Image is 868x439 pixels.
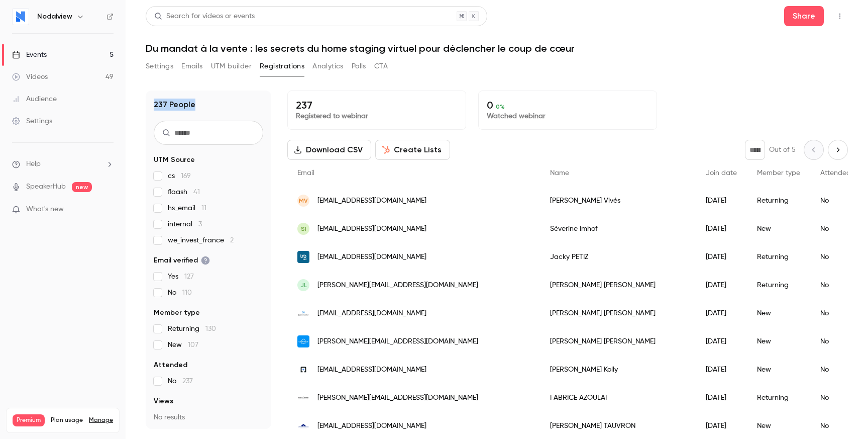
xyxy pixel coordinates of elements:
div: [DATE] [696,215,747,243]
span: Join date [706,169,737,177]
span: Yes [168,272,194,282]
div: No [810,384,861,412]
div: Returning [747,243,810,271]
span: New [168,340,198,350]
img: iadfrance.fr [297,251,309,263]
button: Create Lists [375,140,450,160]
div: No [810,356,861,384]
button: UTM builder [211,58,252,74]
button: Share [784,6,824,26]
div: No [810,243,861,271]
span: hs_email [168,203,206,213]
span: Premium [13,414,45,426]
div: Videos [12,72,48,82]
span: What's new [26,204,64,215]
span: we_invest_france [168,235,234,245]
div: [DATE] [696,187,747,215]
div: [DATE] [696,243,747,271]
span: Returning [168,324,216,334]
span: Attended [154,360,187,370]
span: 127 [184,273,194,280]
h1: 237 People [154,99,195,111]
button: CTA [374,58,388,74]
span: Email verified [154,255,210,266]
div: [DATE] [696,384,747,412]
div: [PERSON_NAME] Vivés [540,187,696,215]
span: 107 [188,341,198,348]
img: rfsa.ch [297,364,309,376]
button: Settings [146,58,173,74]
img: bskimmobilier.com [297,307,309,319]
span: Views [154,396,173,406]
span: [PERSON_NAME][EMAIL_ADDRESS][DOMAIN_NAME] [317,336,478,347]
div: Events [12,50,47,60]
div: [DATE] [696,327,747,356]
span: [PERSON_NAME][EMAIL_ADDRESS][DOMAIN_NAME] [317,393,478,403]
div: Returning [747,384,810,412]
div: New [747,215,810,243]
span: UTM Source [154,155,195,165]
button: Emails [181,58,202,74]
span: 0 % [496,103,505,110]
div: FABRICE AZOULAI [540,384,696,412]
span: Member type [757,169,800,177]
span: SI [301,224,306,233]
span: 237 [182,378,193,385]
div: Returning [747,271,810,299]
span: 110 [182,289,192,296]
div: Audience [12,94,57,104]
p: 237 [296,99,458,111]
div: No [810,327,861,356]
div: [PERSON_NAME] [PERSON_NAME] [540,327,696,356]
p: 0 [487,99,648,111]
div: Settings [12,116,52,126]
div: [DATE] [696,299,747,327]
button: Registrations [260,58,304,74]
button: Download CSV [287,140,371,160]
span: 169 [181,172,191,180]
a: Manage [89,416,113,424]
button: Next page [828,140,848,160]
button: Analytics [312,58,344,74]
div: Returning [747,187,810,215]
div: New [747,356,810,384]
span: [EMAIL_ADDRESS][DOMAIN_NAME] [317,224,426,234]
p: Registered to webinar [296,111,458,121]
span: [EMAIL_ADDRESS][DOMAIN_NAME] [317,308,426,319]
div: New [747,327,810,356]
h1: Du mandat à la vente : les secrets du home staging virtuel pour déclencher le coup de cœur [146,42,848,54]
div: [DATE] [696,271,747,299]
span: [EMAIL_ADDRESS][DOMAIN_NAME] [317,421,426,431]
p: Out of 5 [769,145,796,155]
div: Jacky PETIZ [540,243,696,271]
span: Help [26,159,41,169]
span: Email [297,169,314,177]
span: 41 [193,189,200,196]
img: comptoir-immo.ch [297,420,309,432]
span: Attended [820,169,851,177]
span: [EMAIL_ADDRESS][DOMAIN_NAME] [317,252,426,262]
div: Search for videos or events [154,11,255,22]
div: Séverine Imhof [540,215,696,243]
span: JL [300,281,307,290]
img: capifrance.fr [297,335,309,347]
div: [PERSON_NAME] [PERSON_NAME] [540,271,696,299]
span: [PERSON_NAME][EMAIL_ADDRESS][DOMAIN_NAME] [317,280,478,291]
div: [DATE] [696,356,747,384]
div: New [747,299,810,327]
p: No results [154,412,263,422]
div: [PERSON_NAME] [PERSON_NAME] [540,299,696,327]
div: No [810,271,861,299]
a: SpeakerHub [26,182,66,192]
img: nestenn.com [297,392,309,404]
span: flaash [168,187,200,197]
span: 11 [201,205,206,212]
img: Nodalview [13,9,29,25]
span: MV [299,196,308,205]
span: 130 [205,325,216,332]
div: [PERSON_NAME] Kolly [540,356,696,384]
div: No [810,299,861,327]
span: 3 [198,221,202,228]
span: new [72,182,92,192]
span: Plan usage [51,416,83,424]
